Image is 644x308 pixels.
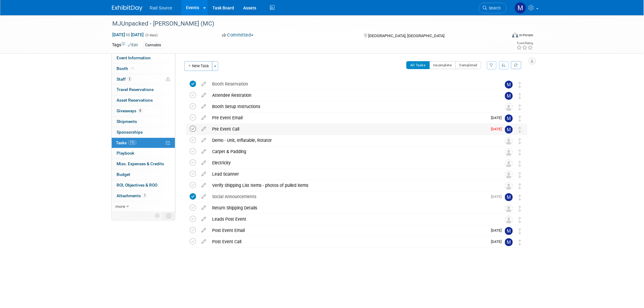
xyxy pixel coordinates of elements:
[112,42,138,49] td: Tags
[112,5,142,11] img: ExhibitDay
[491,240,505,244] span: [DATE]
[209,113,488,123] div: Pre Event Email
[519,104,522,110] i: Move task
[117,151,134,156] span: Playbook
[519,194,522,200] i: Move task
[209,79,493,89] div: Booth Reservation
[519,183,522,189] i: Move task
[117,98,153,103] span: Asset Reservations
[209,225,488,236] div: Post Event Email
[131,67,134,70] i: Booth reservation complete
[519,240,522,245] i: Move task
[519,206,522,212] i: Move task
[505,193,513,201] img: Melissa Conboy
[209,203,493,213] div: Return Shipping Details
[505,159,513,167] img: Unassigned
[491,194,505,199] span: [DATE]
[505,171,513,179] img: Unassigned
[112,117,175,127] a: Shipments
[505,227,513,235] img: Melissa Conboy
[209,90,493,100] div: Attendee Restration
[138,108,142,113] span: 8
[116,140,136,145] span: Tasks
[209,191,488,202] div: Social Announcements
[117,87,154,92] span: Travel Reservations
[505,137,513,145] img: Unassigned
[198,149,209,154] a: edit
[142,193,147,198] span: 1
[112,85,175,95] a: Travel Reservations
[198,228,209,233] a: edit
[505,238,513,246] img: Melissa Conboy
[117,161,164,166] span: Misc. Expenses & Credits
[112,127,175,138] a: Sponsorships
[150,5,172,10] span: Rad Source
[110,18,498,29] div: MJUnpacked - [PERSON_NAME] (MC)
[128,43,138,47] a: Edit
[184,61,212,71] button: New Task
[406,61,430,69] button: All Tasks
[505,182,513,190] img: Unassigned
[112,148,175,159] a: Playbook
[519,33,534,37] div: In-Person
[209,158,493,168] div: Electricity
[519,93,522,99] i: Move task
[117,130,143,135] span: Sponsorships
[117,108,142,113] span: Giveaways
[198,183,209,188] a: edit
[152,212,163,220] td: Personalize Event Tab Strip
[479,3,507,13] a: Search
[519,149,522,155] i: Move task
[198,194,209,199] a: edit
[505,92,513,100] img: Melissa Conboy
[220,32,256,38] button: Committed
[117,55,151,60] span: Event Information
[198,216,209,222] a: edit
[112,159,175,169] a: Misc. Expenses & Credits
[112,95,175,106] a: Asset Reservations
[505,148,513,156] img: Unassigned
[166,77,170,82] span: Potential Scheduling Conflict -- at least one attendee is tagged in another overlapping event.
[112,74,175,85] a: Staff2
[487,6,501,10] span: Search
[368,33,444,38] span: [GEOGRAPHIC_DATA], [GEOGRAPHIC_DATA]
[117,172,130,177] span: Budget
[505,216,513,224] img: Unassigned
[505,114,513,122] img: Melissa Conboy
[519,172,522,178] i: Move task
[128,140,136,145] span: 13%
[112,64,175,74] a: Booth
[209,101,493,112] div: Booth Setup Instructions
[112,138,175,148] a: Tasks13%
[515,2,526,14] img: Melissa Conboy
[209,146,493,157] div: Carpet & Padding
[198,205,209,211] a: edit
[519,116,522,121] i: Move task
[198,138,209,143] a: edit
[519,127,522,133] i: Move task
[511,61,521,69] a: Refresh
[209,135,493,145] div: Demo - Unit, Inflatable, Rotator
[491,116,505,120] span: [DATE]
[112,201,175,212] a: more
[519,161,522,166] i: Move task
[519,138,522,144] i: Move task
[456,61,481,69] button: Completed
[491,228,505,233] span: [DATE]
[112,106,175,116] a: Giveaways8
[125,32,131,37] span: to
[209,169,493,179] div: Lead Scanner
[112,53,175,63] a: Event Information
[112,180,175,191] a: ROI, Objectives & ROO
[209,180,493,191] div: Verify Shipping List Items - photos of pulled items
[198,160,209,166] a: edit
[112,32,144,37] span: [DATE] [DATE]
[198,93,209,98] a: edit
[163,212,175,220] td: Toggle Event Tabs
[117,193,147,198] span: Attachments
[505,126,513,134] img: Melissa Conboy
[429,61,456,69] button: Incomplete
[471,32,534,41] div: Event Format
[505,205,513,212] img: Unassigned
[115,204,125,209] span: more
